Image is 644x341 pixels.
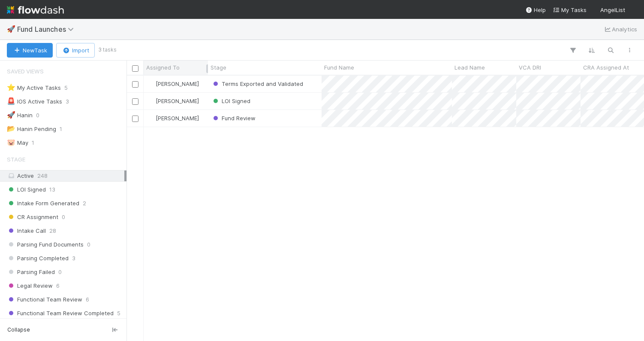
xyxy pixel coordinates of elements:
span: AngelList [600,6,625,13]
span: 6 [86,294,89,305]
span: 🚨 [7,97,15,105]
span: Stage [211,63,226,72]
span: 28 [49,225,56,236]
img: avatar_0a9e60f7-03da-485c-bb15-a40c44fcec20.png [147,80,154,87]
a: My Tasks [553,6,587,14]
div: [PERSON_NAME] [147,97,199,105]
div: Hanin Pending [7,124,56,134]
button: NewTask [7,43,53,58]
span: Terms Exported and Validated [211,80,303,87]
span: 248 [37,172,48,179]
span: My Tasks [553,6,587,13]
span: 0 [36,110,39,121]
img: logo-inverted-e16ddd16eac7371096b0.svg [7,3,64,17]
span: [PERSON_NAME] [156,97,199,104]
span: Legal Review [7,280,53,291]
span: Collapse [7,326,30,334]
span: 5 [117,308,120,319]
span: LOI Signed [7,184,46,195]
span: 0 [87,239,90,250]
span: Fund Launches [17,25,78,33]
span: 🚀 [7,25,15,33]
div: Help [525,6,546,14]
span: Intake Call [7,225,46,236]
input: Toggle All Rows Selected [132,65,138,72]
span: [PERSON_NAME] [156,115,199,122]
span: 3 [66,96,69,107]
span: Assigned To [146,63,180,72]
span: Parsing Completed [7,253,69,264]
span: 0 [58,267,62,277]
div: [PERSON_NAME] [147,114,199,122]
div: Active [7,170,124,181]
img: avatar_0a9e60f7-03da-485c-bb15-a40c44fcec20.png [147,97,154,104]
div: Fund Review [211,114,256,122]
span: ⭐ [7,84,15,91]
span: CRA Assigned At [583,63,629,72]
span: 5 [64,82,68,93]
span: 3 [72,253,75,264]
span: 6 [56,280,60,291]
span: Stage [7,151,25,168]
span: VCA DRI [519,63,541,72]
span: Intake Form Generated [7,198,79,209]
button: Import [56,43,95,58]
span: 1 [60,124,62,134]
span: [PERSON_NAME] [156,80,199,87]
span: 0 [62,212,65,222]
small: 3 tasks [98,46,117,54]
span: 13 [49,184,55,195]
span: Fund Name [324,63,354,72]
span: Parsing Failed [7,267,55,277]
input: Toggle Row Selected [132,98,138,105]
span: 2 [83,198,86,209]
input: Toggle Row Selected [132,116,138,122]
div: IOS Active Tasks [7,96,62,107]
span: Saved Views [7,63,44,80]
span: Lead Name [454,63,485,72]
span: CR Assignment [7,212,58,222]
span: Functional Team Review [7,294,82,305]
span: Fund Review [211,115,256,122]
span: 1 [32,137,34,148]
img: avatar_0a9e60f7-03da-485c-bb15-a40c44fcec20.png [147,115,154,122]
div: Hanin [7,110,33,121]
div: Terms Exported and Validated [211,79,303,88]
span: Functional Team Review Completed [7,308,114,319]
span: LOI Signed [211,97,250,104]
span: 🚀 [7,111,15,119]
div: My Active Tasks [7,82,61,93]
div: May [7,137,28,148]
div: [PERSON_NAME] [147,79,199,88]
div: LOI Signed [211,97,250,105]
img: avatar_4aa8e4fd-f2b7-45ba-a6a5-94a913ad1fe4.png [629,6,637,15]
span: 📂 [7,125,15,132]
span: Parsing Fund Documents [7,239,84,250]
a: Analytics [603,24,637,34]
span: 🐷 [7,139,15,146]
input: Toggle Row Selected [132,81,138,88]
